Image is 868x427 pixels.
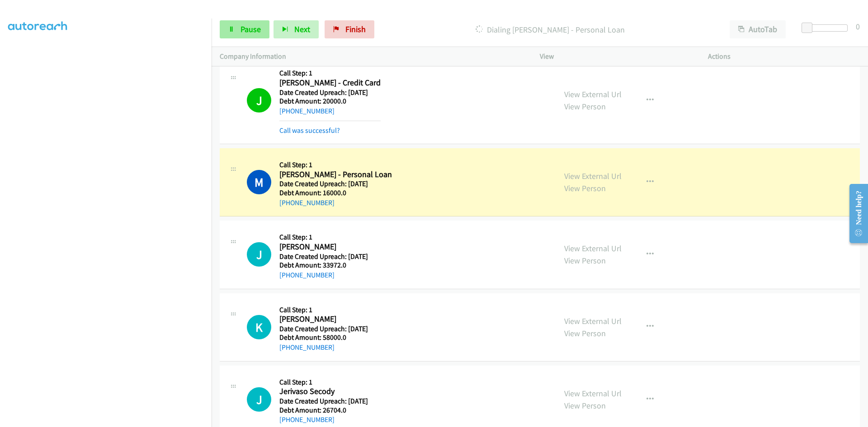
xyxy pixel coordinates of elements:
[564,316,622,326] a: View External Url
[564,255,606,266] a: View Person
[279,169,392,180] h2: [PERSON_NAME] - Personal Loan
[279,198,335,207] a: [PHONE_NUMBER]
[564,400,606,411] a: View Person
[806,24,848,32] div: Delay between calls (in seconds)
[247,88,271,113] h1: J
[279,314,368,324] h2: [PERSON_NAME]
[730,20,786,38] button: AutoTab
[279,305,368,314] h5: Call Step: 1
[540,51,692,62] p: View
[279,107,335,115] a: [PHONE_NUMBER]
[279,378,368,387] h5: Call Step: 1
[279,179,392,188] h5: Date Created Upreach: [DATE]
[279,126,340,135] a: Call was successful?
[241,24,261,34] span: Pause
[279,406,368,415] h5: Debt Amount: 26704.0
[564,183,606,193] a: View Person
[279,78,381,88] h2: [PERSON_NAME] - Credit Card
[279,97,381,106] h5: Debt Amount: 20000.0
[279,69,381,78] h5: Call Step: 1
[279,271,335,279] a: [PHONE_NUMBER]
[294,24,310,34] span: Next
[564,89,622,99] a: View External Url
[842,178,868,249] iframe: Resource Center
[279,397,368,406] h5: Date Created Upreach: [DATE]
[220,20,269,38] a: Pause
[247,387,271,412] div: The call is yet to be attempted
[856,20,860,33] div: 0
[279,233,368,242] h5: Call Step: 1
[564,328,606,338] a: View Person
[220,51,524,62] p: Company Information
[279,333,368,342] h5: Debt Amount: 58000.0
[247,170,271,194] h1: M
[279,252,368,261] h5: Date Created Upreach: [DATE]
[279,261,368,270] h5: Debt Amount: 33972.0
[564,171,622,181] a: View External Url
[564,388,622,399] a: View External Url
[279,343,335,352] a: [PHONE_NUMBER]
[247,387,271,412] h1: J
[387,23,713,36] p: Dialing [PERSON_NAME] - Personal Loan
[247,242,271,267] h1: J
[247,315,271,339] div: The call is yet to be attempted
[564,243,622,253] a: View External Url
[279,415,335,424] a: [PHONE_NUMBER]
[279,88,381,97] h5: Date Created Upreach: [DATE]
[708,51,860,62] p: Actions
[345,24,366,34] span: Finish
[279,324,368,333] h5: Date Created Upreach: [DATE]
[279,188,392,197] h5: Debt Amount: 16000.0
[274,20,319,38] button: Next
[279,386,368,397] h2: Jerivaso Secody
[564,101,606,112] a: View Person
[247,315,271,339] h1: K
[325,20,374,38] a: Finish
[279,242,368,252] h2: [PERSON_NAME]
[279,160,392,169] h5: Call Step: 1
